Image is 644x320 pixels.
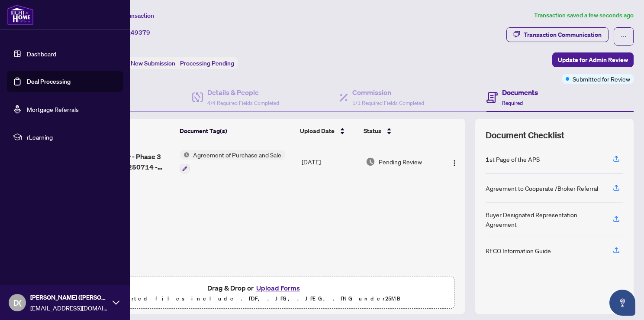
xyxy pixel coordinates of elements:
button: Open asap [609,290,635,316]
span: ellipsis [621,33,627,39]
div: RECO Information Guide [486,246,551,255]
img: Status Icon [180,150,190,160]
span: rLearning [27,132,117,142]
span: Submitted for Review [573,74,630,84]
a: Dashboard [27,50,56,58]
span: Pending Review [379,157,422,167]
img: Document Status [366,157,375,167]
span: 1/1 Required Fields Completed [352,100,424,106]
div: Buyer Designated Representation Agreement [486,210,602,229]
button: Logo [448,155,461,169]
a: Deal Processing [27,78,71,85]
span: Drag & Drop or [207,282,303,294]
span: Agreement of Purchase and Sale [190,150,285,160]
th: Upload Date [296,119,360,143]
span: [PERSON_NAME] ([PERSON_NAME] [30,293,108,302]
span: Required [502,100,523,106]
article: Transaction saved a few seconds ago [534,10,634,20]
th: Status [360,119,440,143]
span: 49379 [131,29,150,36]
button: Status IconAgreement of Purchase and Sale [180,150,285,173]
span: D( [13,297,22,309]
span: 4/4 Required Fields Completed [207,100,279,106]
div: 1st Page of the APS [486,154,540,164]
div: Status: [107,57,238,69]
h4: Documents [502,87,538,98]
span: Document Checklist [486,129,564,141]
span: View Transaction [108,12,154,20]
a: Mortgage Referrals [27,105,79,113]
button: Transaction Communication [506,27,609,42]
button: Update for Admin Review [552,52,634,67]
th: Document Tag(s) [176,119,296,143]
button: Upload Forms [254,282,303,294]
p: Supported files include .PDF, .JPG, .JPEG, .PNG under 25 MB [61,294,449,304]
span: Update for Admin Review [558,53,628,67]
span: Drag & Drop orUpload FormsSupported files include .PDF, .JPG, .JPEG, .PNG under25MB [56,277,454,309]
span: Upload Date [300,126,335,136]
div: Transaction Communication [524,28,602,42]
img: logo [7,4,34,25]
h4: Commission [352,87,424,98]
div: Agreement to Cooperate /Broker Referral [486,183,598,193]
td: [DATE] [298,143,362,180]
span: Status [364,126,381,136]
h4: Details & People [207,87,279,98]
img: Logo [451,160,458,167]
span: [EMAIL_ADDRESS][DOMAIN_NAME] [30,303,108,313]
span: New Submission - Processing Pending [131,59,234,67]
